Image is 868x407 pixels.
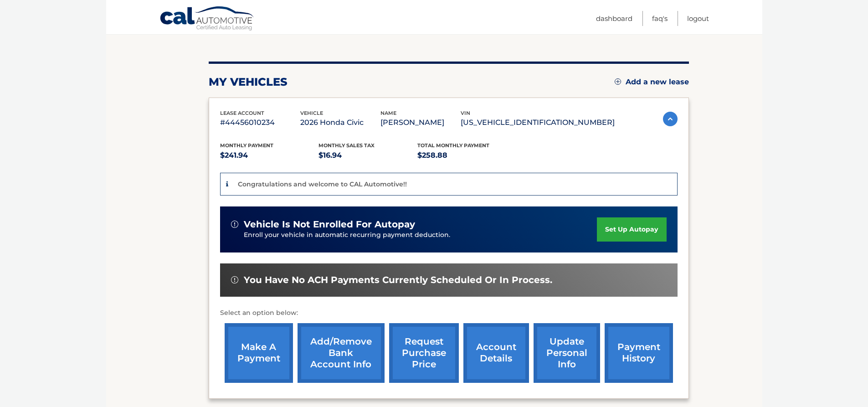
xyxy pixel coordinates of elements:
[244,274,552,286] span: You have no ACH payments currently scheduled or in process.
[615,78,621,85] img: add.svg
[380,110,396,116] span: name
[615,77,689,87] a: Add a new lease
[380,116,461,129] p: [PERSON_NAME]
[417,149,516,162] p: $258.88
[318,142,375,149] span: Monthly sales Tax
[220,116,300,129] p: #44456010234
[231,276,238,283] img: alert-white.svg
[238,180,407,188] p: Congratulations and welcome to CAL Automotive!!
[220,110,264,116] span: lease account
[209,75,288,89] h2: my vehicles
[605,323,673,383] a: payment history
[687,11,709,26] a: Logout
[231,221,238,228] img: alert-white.svg
[300,116,380,129] p: 2026 Honda Civic
[389,323,459,383] a: request purchase price
[534,323,600,383] a: update personal info
[244,219,415,230] span: vehicle is not enrolled for autopay
[652,11,668,26] a: FAQ's
[300,110,323,116] span: vehicle
[220,149,319,162] p: $241.94
[417,142,489,149] span: Total Monthly Payment
[663,112,678,126] img: accordion-active.svg
[220,308,678,319] p: Select an option below:
[298,323,385,383] a: Add/Remove bank account info
[318,149,417,162] p: $16.94
[159,6,255,32] a: Cal Automotive
[463,323,529,383] a: account details
[596,11,632,26] a: Dashboard
[461,116,615,129] p: [US_VEHICLE_IDENTIFICATION_NUMBER]
[225,323,293,383] a: make a payment
[597,217,666,242] a: set up autopay
[461,110,470,116] span: vin
[244,230,597,240] p: Enroll your vehicle in automatic recurring payment deduction.
[220,142,273,149] span: Monthly Payment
